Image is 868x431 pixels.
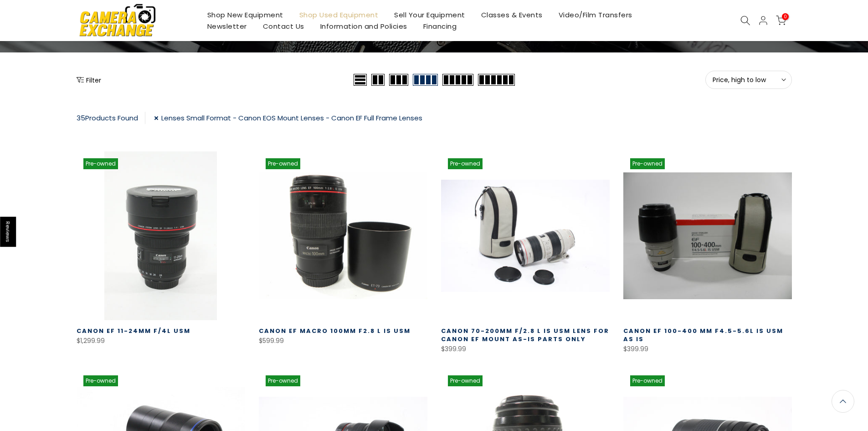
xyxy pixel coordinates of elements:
div: Products Found [77,112,145,124]
a: Classes & Events [473,9,550,21]
div: $599.99 [259,335,427,347]
a: 0 [776,16,786,26]
a: Canon EF Macro 100mm f2.8 L IS USM [259,327,411,335]
button: Price, high to low [705,71,792,89]
a: Sell Your Equipment [386,9,473,21]
a: Video/Film Transfers [550,9,640,21]
a: Financing [415,21,465,32]
a: Canon EF 11-24mm F/4L USM [77,327,190,335]
div: $399.99 [623,343,792,355]
div: $1,299.99 [77,335,245,347]
a: Canon EF 100-400 mm f4.5-5.6L IS USM AS IS [623,327,783,343]
a: Canon 70-200mm f/2.8 L IS USM Lens for Canon EF Mount AS-IS Parts Only [441,327,609,343]
a: Back to the top [832,390,854,413]
span: 0 [782,13,789,20]
a: Shop New Equipment [199,9,291,21]
a: Contact Us [255,21,312,32]
a: Newsletter [199,21,255,32]
a: Lenses Small Format - Canon EOS Mount Lenses - Canon EF Full Frame Lenses [154,112,422,124]
a: Information and Policies [312,21,415,32]
span: 35 [77,113,85,123]
span: Price, high to low [713,76,785,84]
button: Show filters [77,75,101,84]
a: Shop Used Equipment [291,9,386,21]
div: $399.99 [441,343,610,355]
